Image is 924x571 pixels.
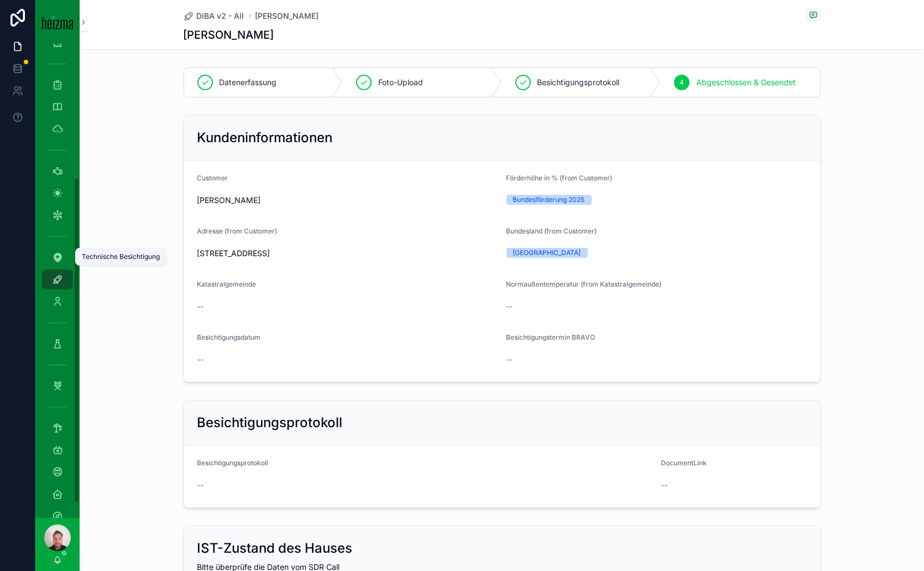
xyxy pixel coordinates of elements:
span: Besichtigungsprotokoll [197,459,269,467]
span: Besichtigungsprotokoll [537,77,620,88]
h1: [PERSON_NAME] [184,27,274,43]
h2: Kundeninformationen [197,129,333,147]
span: -- [507,354,513,365]
span: Förderhöhe in % (from Customer) [507,174,613,182]
h2: Besichtigungsprotokoll [197,414,343,432]
span: -- [197,480,204,491]
span: Bundesland (from Customer) [507,227,597,235]
span: Besichtigungsdatum [197,333,261,341]
div: Technische Besichtigung [82,252,160,261]
span: [STREET_ADDRESS] [197,248,498,259]
span: Adresse (from Customer) [197,227,278,235]
a: [PERSON_NAME] [255,11,319,22]
span: Abgeschlossen & Gesendet [696,77,796,88]
span: DiBA v2 - All [197,11,244,22]
span: Foto-Upload [378,77,423,88]
div: Bundesförderung 2025 [513,195,585,205]
img: App logo [42,15,73,29]
div: scrollable content [35,44,80,518]
span: -- [661,480,667,491]
div: [GEOGRAPHIC_DATA] [513,248,581,258]
a: DiBA v2 - All [184,11,244,22]
span: Besichtigungstermin BRAVO [507,333,596,341]
span: 4 [680,78,684,87]
span: Datenerfassung [220,77,277,88]
h2: IST-Zustand des Hauses [197,539,353,557]
span: -- [197,301,204,312]
span: DocumentLink [661,459,707,467]
span: -- [507,301,513,312]
span: [PERSON_NAME] [197,195,261,206]
span: Normaußentemperatur (from Katastralgemeinde) [507,280,662,288]
span: Katastralgemeinde [197,280,257,288]
span: Customer [197,174,228,182]
span: -- [197,354,204,365]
